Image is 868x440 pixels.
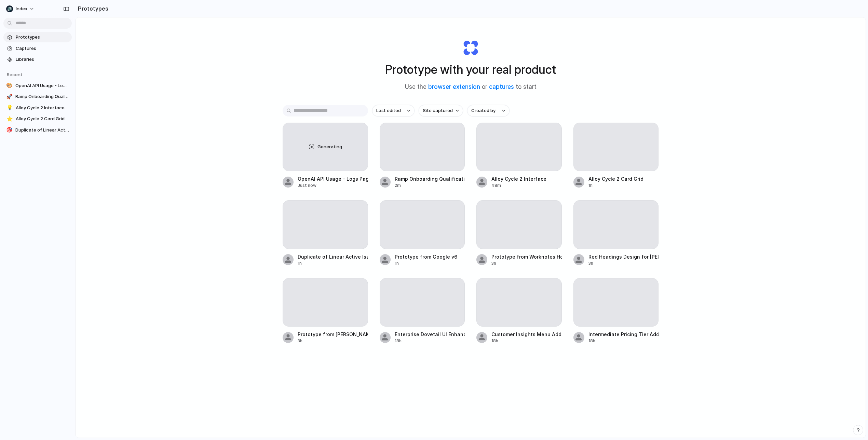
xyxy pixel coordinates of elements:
a: Prototypes [3,32,72,42]
a: Libraries [3,54,72,65]
div: Intermediate Pricing Tier Addition [588,331,659,338]
span: Libraries [16,56,69,63]
div: Customer Insights Menu Addition [491,331,562,338]
span: Recent [7,72,23,77]
div: 🎨 [6,82,13,89]
a: Captures [3,43,72,54]
a: Prototype from Google v61h [380,200,465,266]
span: Last edited [376,107,401,114]
span: Use the or to start [405,83,537,92]
span: Captures [16,45,69,52]
span: Generating [317,143,342,150]
div: ⭐ [6,115,13,122]
div: 48m [491,182,546,189]
div: 18h [588,338,659,344]
span: Alloy Cycle 2 Card Grid [16,115,69,122]
span: Site captured [423,107,453,114]
a: Ramp Onboarding Qualification Flow2m [380,123,465,189]
div: 🚀 [6,93,13,100]
a: captures [489,83,514,90]
div: 🎯 [6,127,13,134]
button: Last edited [372,105,415,116]
button: Created by [467,105,510,116]
div: Prototype from [PERSON_NAME] Headings v2 [298,331,368,338]
a: Customer Insights Menu Addition18h [476,278,562,344]
a: 🎨OpenAI API Usage - Logs Page Interaction [3,81,72,91]
div: Duplicate of Linear Active Issues [298,253,368,260]
a: Intermediate Pricing Tier Addition18h [573,278,659,344]
span: Index [16,5,27,12]
a: browser extension [428,83,480,90]
a: Enterprise Dovetail UI Enhancements18h [380,278,465,344]
div: 18h [395,338,465,344]
span: Alloy Cycle 2 Interface [16,105,69,111]
div: Prototype from Google v6 [395,253,457,260]
div: Just now [298,182,368,189]
div: 1h [395,260,457,266]
a: Alloy Cycle 2 Interface48m [476,123,562,189]
div: 2m [395,182,465,189]
div: 18h [491,338,562,344]
div: 1h [588,182,643,189]
a: Prototype from Worknotes Home3h [476,200,562,266]
span: Duplicate of Linear Active Issues [15,127,69,134]
a: 💡Alloy Cycle 2 Interface [3,103,72,113]
div: 3h [588,260,659,266]
div: Red Headings Design for [PERSON_NAME] [588,253,659,260]
div: Alloy Cycle 2 Card Grid [588,175,643,182]
h2: Prototypes [75,4,108,13]
button: Index [3,3,38,14]
div: OpenAI API Usage - Logs Page Interaction [298,175,368,182]
a: Red Headings Design for [PERSON_NAME]3h [573,200,659,266]
span: Ramp Onboarding Qualification Flow [15,93,69,100]
h1: Prototype with your real product [385,60,556,79]
div: Prototype from Worknotes Home [491,253,562,260]
div: Enterprise Dovetail UI Enhancements [395,331,465,338]
a: GeneratingOpenAI API Usage - Logs Page InteractionJust now [283,123,368,189]
div: 1h [298,260,368,266]
span: Created by [471,107,496,114]
a: 🎯Duplicate of Linear Active Issues [3,125,72,135]
button: Site captured [419,105,463,116]
span: Prototypes [16,34,69,41]
div: 3h [491,260,562,266]
a: ⭐Alloy Cycle 2 Card Grid [3,114,72,124]
a: Alloy Cycle 2 Card Grid1h [573,123,659,189]
div: Alloy Cycle 2 Interface [491,175,546,182]
div: Ramp Onboarding Qualification Flow [395,175,465,182]
a: 🚀Ramp Onboarding Qualification Flow [3,92,72,102]
div: 💡 [6,105,13,111]
div: 3h [298,338,368,344]
a: Duplicate of Linear Active Issues1h [283,200,368,266]
a: Prototype from [PERSON_NAME] Headings v23h [283,278,368,344]
span: OpenAI API Usage - Logs Page Interaction [15,82,69,89]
